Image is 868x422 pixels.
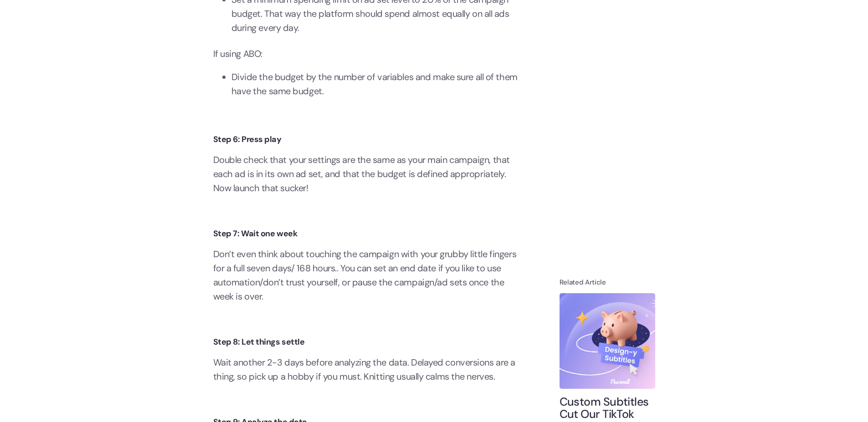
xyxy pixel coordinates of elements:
p: Double check that your settings are the same as your main campaign, that each ad is in its own ad... [213,153,523,195]
li: Divide the budget by the number of variables and make sure all of them have the same budget. [231,70,523,98]
strong: Step 7: Wait one week [213,228,298,239]
img: Custom Subtitles Cut Our TikTok CPA in Half [560,293,655,389]
h4: Related Article [560,279,655,286]
strong: Step 8: Let things settle [213,336,305,347]
p: Don’t even think about touching the campaign with your grubby little fingers for a full seven day... [213,247,523,304]
p: Wait another 2-3 days before analyzing the data. Delayed conversions are a thing, so pick up a ho... [213,356,523,384]
strong: Step 6: Press play [213,134,282,145]
p: If using ABO: [213,47,523,61]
